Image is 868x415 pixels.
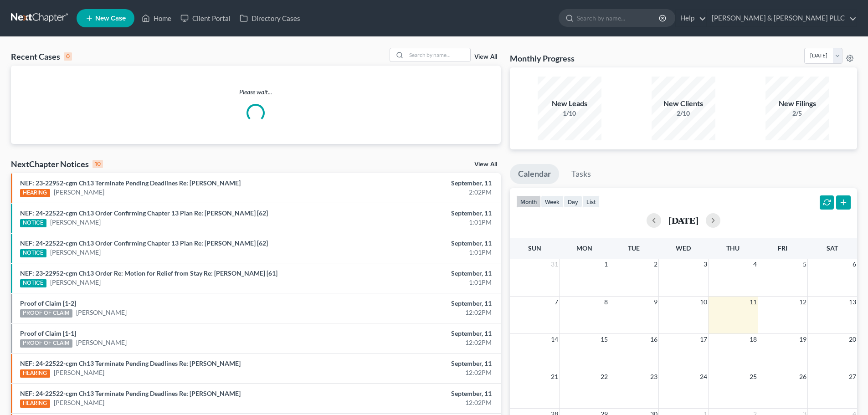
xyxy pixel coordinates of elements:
[406,48,470,61] input: Search by name...
[340,398,492,407] div: 12:02PM
[848,334,857,345] span: 20
[340,338,492,347] div: 12:02PM
[54,368,104,377] a: [PERSON_NAME]
[676,10,706,26] a: Help
[510,53,575,64] h3: Monthly Progress
[699,297,708,307] span: 10
[798,334,807,345] span: 19
[54,398,104,407] a: [PERSON_NAME]
[20,249,46,257] div: NOTICE
[20,389,241,397] a: NEF: 24-22522-cgm Ch13 Terminate Pending Deadlines Re: [PERSON_NAME]
[652,109,715,118] div: 2/10
[699,334,708,345] span: 17
[798,371,807,382] span: 26
[20,239,268,247] a: NEF: 24-22522-cgm Ch13 Order Confirming Chapter 13 Plan Re: [PERSON_NAME] [62]
[652,98,715,109] div: New Clients
[538,109,601,118] div: 1/10
[798,297,807,307] span: 12
[340,188,492,197] div: 2:02PM
[668,215,699,225] h2: [DATE]
[20,329,76,337] a: Proof of Claim [1-1]
[20,209,268,217] a: NEF: 24-22522-cgm Ch13 Order Confirming Chapter 13 Plan Re: [PERSON_NAME] [62]
[340,359,492,368] div: September, 11
[603,297,609,307] span: 8
[541,195,564,208] button: week
[707,10,857,26] a: [PERSON_NAME] & [PERSON_NAME] PLLC
[340,389,492,398] div: September, 11
[550,334,559,345] span: 14
[749,334,758,345] span: 18
[528,244,541,252] span: Sun
[653,259,658,270] span: 2
[20,269,277,277] a: NEF: 23-22952-cgm Ch13 Order Re: Motion for Relief from Stay Re: [PERSON_NAME] [61]
[802,259,807,270] span: 5
[554,297,559,307] span: 7
[653,297,658,307] span: 9
[474,54,497,60] a: View All
[628,244,640,252] span: Tue
[649,371,658,382] span: 23
[600,334,609,345] span: 15
[703,259,708,270] span: 3
[563,164,599,184] a: Tasks
[340,209,492,218] div: September, 11
[92,160,103,168] div: 10
[20,189,50,197] div: HEARING
[20,309,72,318] div: PROOF OF CLAIM
[340,329,492,338] div: September, 11
[20,179,241,187] a: NEF: 23-22952-cgm Ch13 Terminate Pending Deadlines Re: [PERSON_NAME]
[550,259,559,270] span: 31
[340,239,492,248] div: September, 11
[848,371,857,382] span: 27
[235,10,305,26] a: Directory Cases
[340,179,492,188] div: September, 11
[340,248,492,257] div: 1:01PM
[340,368,492,377] div: 12:02PM
[510,164,559,184] a: Calendar
[516,195,541,208] button: month
[137,10,176,26] a: Home
[726,244,740,252] span: Thu
[50,218,101,227] a: [PERSON_NAME]
[76,308,127,317] a: [PERSON_NAME]
[95,15,126,22] span: New Case
[20,279,46,287] div: NOTICE
[749,297,758,307] span: 11
[564,195,582,208] button: day
[20,339,72,348] div: PROOF OF CLAIM
[600,371,609,382] span: 22
[550,371,559,382] span: 21
[340,278,492,287] div: 1:01PM
[20,359,241,367] a: NEF: 24-22522-cgm Ch13 Terminate Pending Deadlines Re: [PERSON_NAME]
[50,248,101,257] a: [PERSON_NAME]
[474,161,497,168] a: View All
[176,10,235,26] a: Client Portal
[582,195,600,208] button: list
[11,159,103,169] div: NextChapter Notices
[649,334,658,345] span: 16
[603,259,609,270] span: 1
[827,244,838,252] span: Sat
[852,259,857,270] span: 6
[699,371,708,382] span: 24
[538,98,601,109] div: New Leads
[340,218,492,227] div: 1:01PM
[778,244,787,252] span: Fri
[340,269,492,278] div: September, 11
[577,10,660,26] input: Search by name...
[20,369,50,378] div: HEARING
[576,244,592,252] span: Mon
[749,371,758,382] span: 25
[20,400,50,408] div: HEARING
[20,219,46,227] div: NOTICE
[64,52,72,61] div: 0
[11,51,72,62] div: Recent Cases
[20,299,76,307] a: Proof of Claim [1-2]
[765,98,829,109] div: New Filings
[76,338,127,347] a: [PERSON_NAME]
[54,188,104,197] a: [PERSON_NAME]
[752,259,758,270] span: 4
[11,87,501,97] p: Please wait...
[340,308,492,317] div: 12:02PM
[676,244,691,252] span: Wed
